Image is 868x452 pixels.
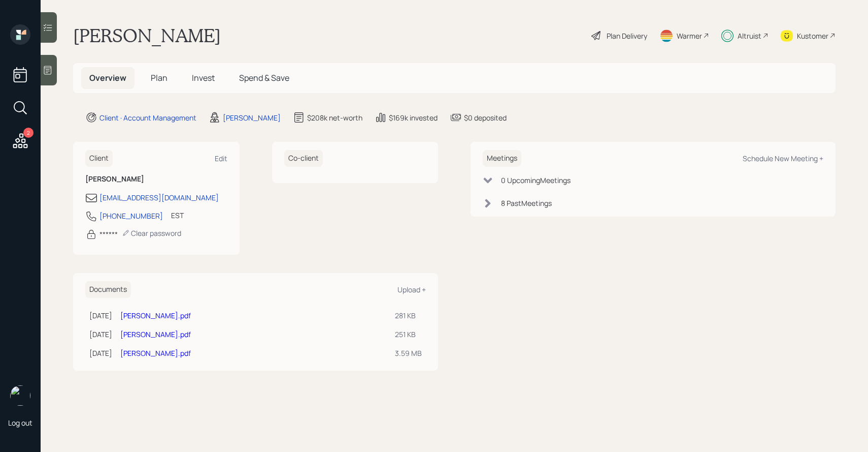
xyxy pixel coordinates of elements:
h6: Meetings [483,150,521,167]
div: 0 Upcoming Meeting s [501,175,571,186]
div: Kustomer [797,31,828,41]
a: [PERSON_NAME].pdf [120,311,191,320]
h6: Documents [85,281,131,298]
span: Plan [151,72,168,83]
h1: [PERSON_NAME] [73,24,221,47]
h6: Co-client [284,150,323,167]
img: sami-boghos-headshot.png [10,385,30,406]
div: Warmer [677,31,702,41]
div: $169k invested [389,112,438,123]
div: 281 KB [395,310,422,321]
h6: [PERSON_NAME] [85,175,227,184]
a: [PERSON_NAME].pdf [120,329,191,339]
a: [PERSON_NAME].pdf [120,348,191,358]
div: 251 KB [395,329,422,340]
div: 3.59 MB [395,348,422,358]
div: Edit [215,154,227,163]
div: [DATE] [89,329,112,340]
div: Altruist [738,31,761,41]
div: 8 Past Meeting s [501,198,552,208]
div: Clear password [122,228,181,238]
div: Schedule New Meeting + [743,154,823,163]
h6: Client [85,150,113,167]
div: [DATE] [89,310,112,321]
div: Plan Delivery [607,31,647,41]
div: Upload + [397,285,426,294]
div: [PHONE_NUMBER] [99,210,163,221]
div: 2 [23,128,34,138]
div: $208k net-worth [307,112,362,123]
span: Overview [89,72,126,83]
div: $0 deposited [464,112,507,123]
div: [EMAIL_ADDRESS][DOMAIN_NAME] [99,192,219,203]
div: [DATE] [89,348,112,358]
span: Spend & Save [239,72,289,83]
span: Invest [192,72,215,83]
div: [PERSON_NAME] [223,112,281,123]
div: Client · Account Management [99,112,196,123]
div: EST [171,210,184,221]
div: Log out [8,418,32,428]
